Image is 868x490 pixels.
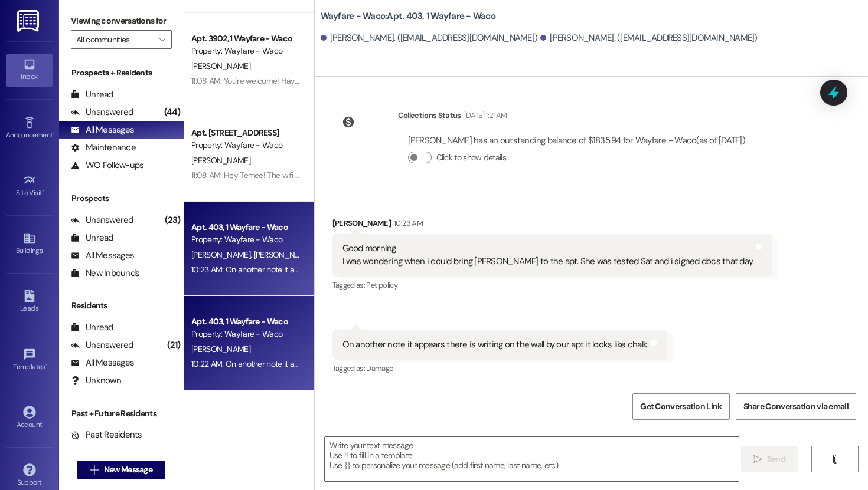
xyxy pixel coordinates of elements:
div: Prospects + Residents [59,67,184,79]
div: On another note it appears there is writing on the wall by our apt it looks like chalk. [342,338,649,351]
span: Share Conversation via email [743,400,849,413]
div: 10:23 AM [391,217,423,229]
div: 11:08 AM: You're welcome! Have a great day! [191,75,342,86]
span: [PERSON_NAME] [191,249,254,260]
img: ResiDesk Logo [17,10,41,32]
i:  [159,35,165,44]
a: Leads [6,286,53,318]
span: [PERSON_NAME] [191,155,250,166]
div: 11:08 AM: Hey Temee! The wifi is going to be Wayfare Guest and the password is [SECURITY_DATA] (Y... [191,170,733,180]
div: 10:23 AM: On another note it appears there is writing on the wall by our apt it looks like chalk. [191,264,505,275]
div: Good morning I was wondering when i could bring [PERSON_NAME] to the apt. She was tested Sat and ... [342,242,754,268]
span: [PERSON_NAME] [253,249,312,260]
span: New Message [104,463,152,476]
a: Buildings [6,228,53,260]
i:  [830,455,839,464]
div: Future Residents [71,446,151,459]
div: All Messages [71,249,134,262]
div: Unanswered [71,106,133,119]
div: Prospects [59,192,184,205]
button: New Message [77,461,165,479]
a: Templates • [6,344,53,376]
div: WO Follow-ups [71,159,143,172]
span: Send [767,453,785,465]
span: Pet policy [366,280,397,290]
i:  [753,455,762,464]
div: (23) [162,211,184,229]
span: • [53,129,54,137]
div: Apt. 3902, 1 Wayfare - Waco [191,32,301,45]
div: [PERSON_NAME] [332,217,773,234]
div: All Messages [71,124,134,136]
div: [PERSON_NAME]. ([EMAIL_ADDRESS][DOMAIN_NAME]) [540,32,758,44]
b: Wayfare - Waco: Apt. 403, 1 Wayfare - Waco [321,10,495,22]
label: Viewing conversations for [71,12,172,30]
a: Account [6,402,53,434]
div: Apt. [STREET_ADDRESS] [191,127,301,139]
div: Tagged as: [332,277,773,294]
div: 10:22 AM: On another note it appears there is writing on the wall by our apt it looks like chalk. [191,359,505,369]
div: Residents [59,300,184,312]
div: Property: Wayfare - Waco [191,328,301,340]
a: Inbox [6,54,53,86]
div: New Inbounds [71,267,139,279]
div: Apt. 403, 1 Wayfare - Waco [191,221,301,234]
input: All communities [76,30,153,49]
div: Collections Status [398,109,461,121]
i:  [90,465,99,475]
div: Tagged as: [332,360,668,377]
div: [PERSON_NAME]. ([EMAIL_ADDRESS][DOMAIN_NAME]) [321,32,538,44]
div: Maintenance [71,142,136,154]
div: (44) [161,103,184,121]
div: Apt. 403, 1 Wayfare - Waco [191,315,301,328]
div: Unread [71,321,113,334]
button: Send [741,446,798,472]
a: Site Visit • [6,170,53,202]
div: Past + Future Residents [59,407,184,420]
div: Property: Wayfare - Waco [191,139,301,152]
span: • [45,361,47,369]
div: All Messages [71,357,134,369]
div: [PERSON_NAME] has an outstanding balance of $1835.94 for Wayfare - Waco (as of [DATE]) [408,134,745,147]
div: Unread [71,88,113,101]
span: Damage [366,363,393,373]
div: [DATE] 1:21 AM [461,109,507,121]
span: • [43,187,44,195]
div: Property: Wayfare - Waco [191,45,301,57]
label: Click to show details [436,152,506,164]
div: Unanswered [71,214,133,226]
span: Get Conversation Link [640,400,722,413]
span: [PERSON_NAME] [191,344,250,354]
div: (21) [164,336,184,354]
button: Get Conversation Link [632,393,729,420]
div: Past Residents [71,429,142,441]
div: Unknown [71,374,121,387]
span: [PERSON_NAME] [191,61,250,71]
div: Property: Wayfare - Waco [191,234,301,246]
div: Unread [71,232,113,244]
div: Unanswered [71,339,133,351]
button: Share Conversation via email [736,393,856,420]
